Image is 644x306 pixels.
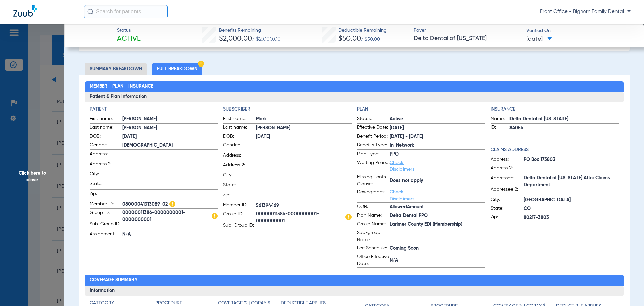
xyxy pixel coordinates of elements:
[357,189,390,202] span: Downgrades:
[256,214,352,221] span: 00000011386-0000000001-0000000001
[390,160,414,172] a: Check Disclaimers
[223,152,256,161] span: Address:
[357,159,390,173] span: Waiting Period:
[122,201,218,208] span: 08000041313089-02
[491,175,524,185] span: Addressee:
[357,150,390,159] span: Plan Type:
[491,196,524,204] span: City:
[85,275,624,286] h2: Coverage Summary
[223,172,256,181] span: City:
[87,9,93,15] img: Search Icon
[357,142,390,150] span: Benefits Type:
[357,106,485,113] h4: Plan
[509,116,619,123] span: Delta Dental of [US_STATE]
[256,116,352,123] span: Mark
[90,142,122,150] span: Gender:
[610,274,644,306] iframe: Chat Widget
[491,115,509,123] span: Name:
[219,35,252,42] span: $2,000.00
[357,203,390,211] span: COB:
[85,63,147,75] li: Summary Breakdown
[122,125,218,132] span: [PERSON_NAME]
[390,133,485,140] span: [DATE] - [DATE]
[357,124,390,132] span: Effective Date:
[357,253,390,267] span: Office Effective Date:
[223,222,256,231] span: Sub-Group ID:
[223,202,256,210] span: Member ID:
[13,5,37,17] img: Zuub Logo
[524,196,619,204] span: [GEOGRAPHIC_DATA]
[223,142,256,151] span: Gender:
[491,165,524,174] span: Address 2:
[223,133,256,141] span: DOB:
[361,37,380,42] span: / $50.00
[212,213,218,219] img: Hazard
[338,35,361,42] span: $50.00
[390,212,485,219] span: Delta Dental PPO
[524,214,619,221] span: 80217-3803
[256,125,352,132] span: [PERSON_NAME]
[90,161,122,170] span: Address 2:
[491,124,509,132] span: ID:
[90,190,122,200] span: Zip:
[526,35,552,43] span: [DATE]
[390,190,414,201] a: Check Disclaimers
[357,245,390,253] span: Fee Schedule:
[90,221,122,230] span: Sub-Group ID:
[223,162,256,171] span: Address 2:
[90,115,122,123] span: First name:
[223,192,256,201] span: Zip:
[390,221,485,228] span: Larimer County EDI (Membership)
[414,27,521,34] span: Payer
[122,133,218,140] span: [DATE]
[85,81,624,92] h2: Member - Plan - Insurance
[524,156,619,163] span: PO Box 173803
[122,142,218,149] span: [DEMOGRAPHIC_DATA]
[84,5,168,18] input: Search for patients
[223,124,256,132] span: Last name:
[117,34,141,44] span: Active
[357,115,390,123] span: Status:
[491,146,619,154] h4: Claims Address
[90,133,122,141] span: DOB:
[223,106,352,113] h4: Subscriber
[117,27,141,34] span: Status
[90,201,122,209] span: Member ID:
[491,186,524,195] span: Addressee 2:
[223,115,256,123] span: First name:
[219,27,281,34] span: Benefits Remaining
[85,286,624,296] h3: Information
[90,106,218,113] h4: Patient
[491,106,619,113] app-breakdown-title: Insurance
[90,171,122,180] span: City:
[256,202,352,209] span: 561394469
[390,257,485,264] span: N/A
[540,8,631,15] span: Front Office - Bighorn Family Dental
[122,231,218,238] span: N/A
[390,151,485,158] span: PPO
[524,178,619,185] span: Delta Dental of [US_STATE] Attn: Claims Department
[223,182,256,191] span: State:
[122,213,218,220] span: 00000011386-0000000001-0000000001
[390,116,485,123] span: Active
[345,214,352,220] img: Hazard
[390,177,485,184] span: Does not apply
[509,125,619,132] span: 84056
[223,211,256,221] span: Group ID:
[390,245,485,252] span: Coming Soon
[90,209,122,220] span: Group ID:
[122,116,218,123] span: [PERSON_NAME]
[357,212,390,220] span: Plan Name:
[390,125,485,132] span: [DATE]
[414,34,521,43] span: Delta Dental of [US_STATE]
[390,204,485,211] span: AllowedAmount
[357,133,390,141] span: Benefit Period:
[198,61,204,67] img: Hazard
[491,156,524,164] span: Address:
[90,231,122,239] span: Assignment:
[491,214,524,222] span: Zip:
[357,221,390,229] span: Group Name:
